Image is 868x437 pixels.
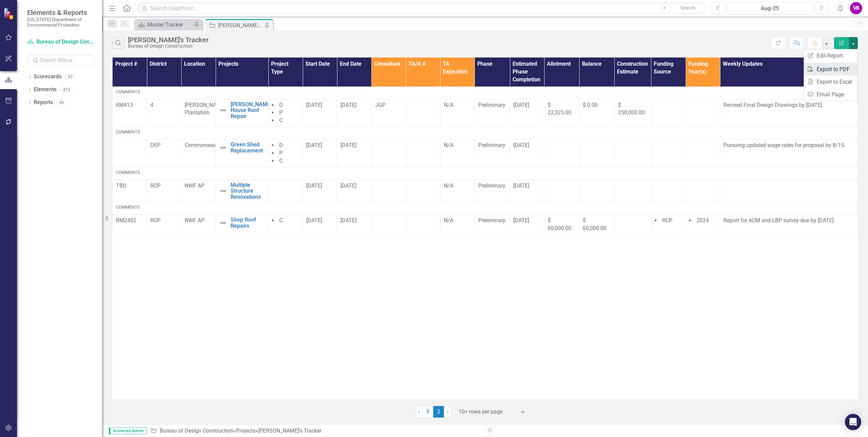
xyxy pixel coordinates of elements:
[510,215,544,235] td: Double-Click to Edit
[113,215,147,235] td: Double-Click to Edit
[723,217,854,225] p: Report for ACM and LBP survey due by [DATE].
[181,215,216,235] td: Double-Click to Edit
[845,414,861,430] div: Open Intercom Messenger
[219,106,227,114] img: Not Defined
[147,99,181,127] td: Double-Click to Edit
[306,142,322,148] span: [DATE]
[113,127,858,140] td: Double-Click to Edit
[147,20,192,29] div: Master Tracker
[804,88,857,101] a: Email Page
[544,99,579,127] td: Double-Click to Edit
[513,182,529,189] span: [DATE]
[406,140,440,167] td: Double-Click to Edit
[686,180,720,202] td: Double-Click to Edit
[548,102,571,116] span: $ 22,325.00
[579,99,614,127] td: Double-Click to Edit
[116,169,854,176] div: Comments
[219,144,227,152] img: Not Defined
[444,182,471,190] div: N/A
[614,215,651,235] td: Double-Click to Edit
[544,140,579,167] td: Double-Click to Edit
[583,217,606,231] span: $ 60,000.00
[279,117,283,124] span: C
[150,102,153,108] span: 4
[850,2,862,14] div: VK
[236,427,255,434] a: Projects
[231,142,265,153] a: Green Shed Replacement
[216,215,268,235] td: Double-Click to Edit Right Click for Context Menu
[478,102,505,108] span: Preliminary
[371,99,406,127] td: Double-Click to Edit
[306,182,322,189] span: [DATE]
[513,142,529,148] span: [DATE]
[219,219,227,227] img: Not Defined
[478,142,505,148] span: Preliminary
[116,182,143,190] p: TBD
[303,140,337,167] td: Double-Click to Edit
[150,217,161,224] span: RCP
[181,99,216,127] td: Double-Click to Edit
[433,406,444,418] span: 2
[279,142,283,148] span: D
[804,63,857,76] a: Export to PDF
[27,9,95,17] span: Elements & Reports
[27,38,95,46] a: Bureau of Design Construction
[583,102,598,108] span: $ 0.00
[113,86,858,99] td: Double-Click to Edit
[618,102,645,116] span: $ 250,000.00
[147,180,181,202] td: Double-Click to Edit
[116,89,854,95] div: Comments
[444,101,471,109] div: N/A
[548,217,571,231] span: $ 60,000.00
[185,102,226,116] span: [PERSON_NAME] Plantation
[216,140,268,167] td: Double-Click to Edit Right Click for Context Menu
[686,99,720,127] td: Double-Click to Edit
[279,109,283,116] span: P
[116,217,143,225] p: RM2402
[440,99,474,127] td: Double-Click to Edit
[34,73,62,81] a: Scorecards
[513,102,529,108] span: [DATE]
[447,408,449,415] span: ›
[279,217,283,224] span: C
[727,2,813,14] button: Aug-25
[65,74,76,80] div: 97
[279,102,283,108] span: D
[422,406,433,418] a: 1
[268,99,303,127] td: Double-Click to Edit
[337,180,371,202] td: Double-Click to Edit
[340,102,356,108] span: [DATE]
[147,215,181,235] td: Double-Click to Edit
[579,180,614,202] td: Double-Click to Edit
[478,217,505,224] span: Preliminary
[406,215,440,235] td: Double-Click to Edit
[371,140,406,167] td: Double-Click to Edit
[579,140,614,167] td: Double-Click to Edit
[181,180,216,202] td: Double-Click to Edit
[128,44,208,49] div: Bureau of Design Construction
[681,5,695,11] span: Search
[671,3,705,13] button: Search
[444,217,471,225] div: N/A
[136,20,192,29] a: Master Tracker
[109,427,147,434] span: Scorecard Admin
[614,99,651,127] td: Double-Click to Edit
[544,215,579,235] td: Double-Click to Edit
[279,150,283,156] span: P
[303,215,337,235] td: Double-Click to Edit
[406,99,440,127] td: Double-Click to Edit
[340,217,356,224] span: [DATE]
[113,167,858,180] td: Double-Click to Edit
[160,427,233,434] a: Bureau of Design Construction
[306,217,322,224] span: [DATE]
[113,202,858,215] td: Double-Click to Edit
[60,87,73,93] div: 473
[371,215,406,235] td: Double-Click to Edit
[513,217,529,224] span: [DATE]
[185,142,223,148] span: Commonwealth
[544,180,579,202] td: Double-Click to Edit
[440,180,474,202] td: Double-Click to Edit
[218,21,263,30] div: [PERSON_NAME]'s Tracker
[686,140,720,167] td: Double-Click to Edit
[113,140,147,167] td: Double-Click to Edit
